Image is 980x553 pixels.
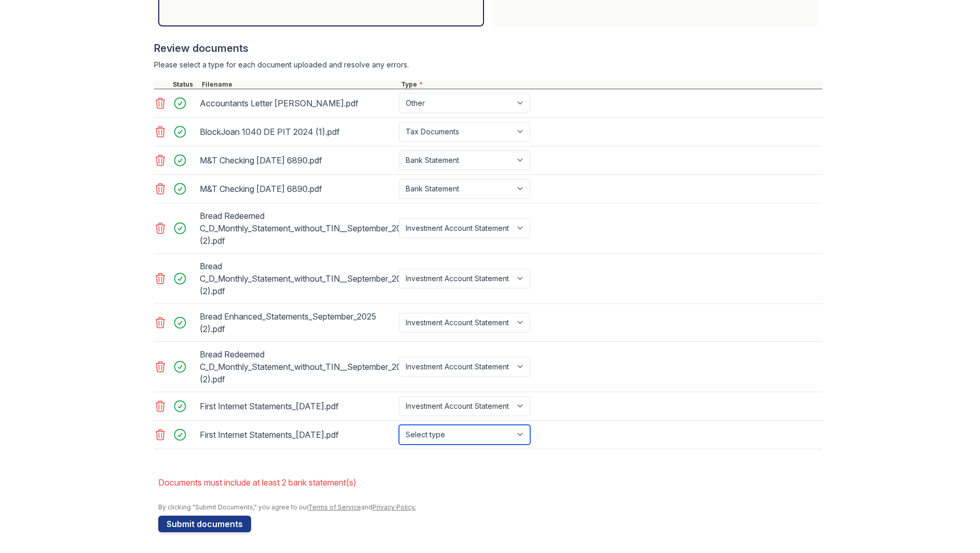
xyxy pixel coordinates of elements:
[200,181,395,197] div: M&T Checking [DATE] 6890.pdf
[200,152,395,169] div: M&T Checking [DATE] 6890.pdf
[158,516,251,532] button: Submit documents
[158,503,822,511] div: By clicking "Submit Documents," you agree to our and
[200,208,395,249] div: Bread Redeemed C_D_Monthly_Statement_without_TIN__September_2025 (2).pdf
[200,80,399,89] div: Filename
[372,503,416,511] a: Privacy Policy.
[308,503,361,511] a: Terms of Service
[158,472,822,493] li: Documents must include at least 2 bank statement(s)
[200,398,395,414] div: First Internet Statements_[DATE].pdf
[200,123,395,140] div: BlockJoan 1040 DE PIT 2024 (1).pdf
[200,95,395,112] div: Accountants Letter [PERSON_NAME].pdf
[399,80,822,89] div: Type
[154,60,822,70] div: Please select a type for each document uploaded and resolve any errors.
[200,426,395,443] div: First Internet Statements_[DATE].pdf
[200,346,395,388] div: Bread Redeemed C_D_Monthly_Statement_without_TIN__September_2025 (2).pdf
[171,80,200,89] div: Status
[200,258,395,299] div: Bread C_D_Monthly_Statement_without_TIN__September_2025 (2).pdf
[154,41,822,56] div: Review documents
[200,308,395,337] div: Bread Enhanced_Statements_September_2025 (2).pdf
